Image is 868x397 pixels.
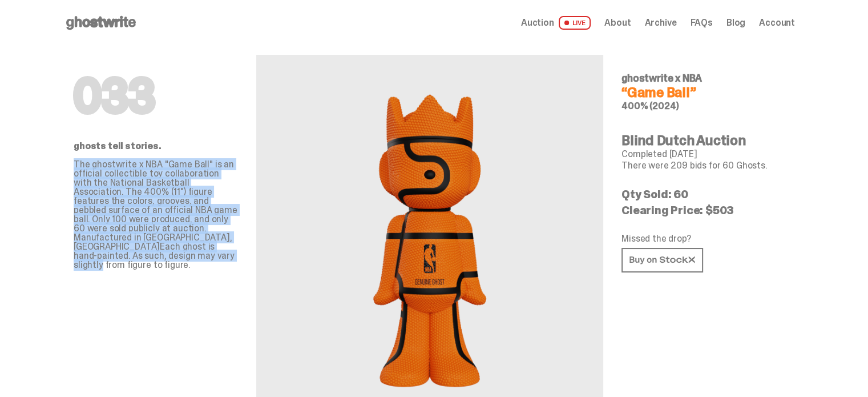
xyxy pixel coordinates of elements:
p: There were 209 bids for 60 Ghosts. [621,161,786,170]
h1: 033 [74,73,238,119]
a: Account [759,18,795,27]
p: ghosts tell stories. [74,142,238,151]
p: The ghostwrite x NBA "Game Ball" is an official collectible toy collaboration with the National B... [74,160,238,270]
a: FAQs [690,18,712,27]
span: ghostwrite x NBA [621,71,702,85]
span: LIVE [559,16,591,30]
p: Missed the drop? [621,234,786,243]
a: Auction LIVE [521,16,591,30]
p: Qty Sold: 60 [621,189,786,200]
span: 400% (2024) [621,100,679,112]
p: Completed [DATE] [621,150,786,159]
img: NBA&ldquo;Game Ball&rdquo; [362,82,498,396]
h4: Blind Dutch Auction [621,134,786,147]
span: Auction [521,18,554,27]
a: About [604,18,631,27]
h4: “Game Ball” [621,86,786,99]
a: Blog [726,18,745,27]
a: Archive [644,18,676,27]
p: Clearing Price: $503 [621,204,786,216]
